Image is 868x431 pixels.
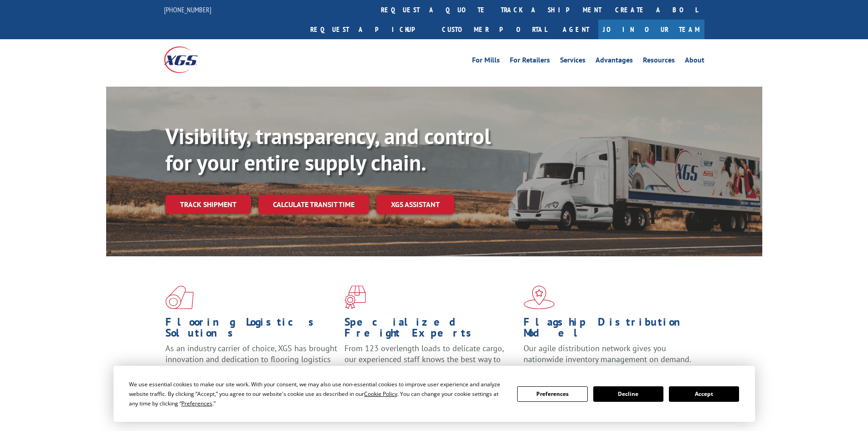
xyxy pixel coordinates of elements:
b: Visibility, transparency, and control for your entire supply chain. [165,122,491,177]
div: We use essential cookies to make our site work. With your consent, we may also use non-essential ... [129,379,506,408]
h1: Flooring Logistics Solutions [165,317,338,343]
img: xgs-icon-total-supply-chain-intelligence-red [165,286,194,309]
a: Services [560,57,586,67]
a: About [685,57,704,67]
a: Track shipment [165,195,251,214]
a: Join Our Team [598,20,704,39]
span: Our agile distribution network gives you nationwide inventory management on demand. [524,343,691,364]
h1: Specialized Freight Experts [344,317,517,343]
span: Preferences [181,400,212,407]
a: Request a pickup [303,20,435,39]
h1: Flagship Distribution Model [524,317,696,343]
button: Preferences [517,386,587,402]
a: For Mills [472,57,500,67]
a: [PHONE_NUMBER] [164,5,211,14]
p: From 123 overlength loads to delicate cargo, our experienced staff knows the best way to move you... [344,343,517,384]
button: Decline [593,386,663,402]
a: Advantages [596,57,633,67]
img: xgs-icon-focused-on-flooring-red [344,286,366,309]
img: xgs-icon-flagship-distribution-model-red [524,286,555,309]
span: As an industry carrier of choice, XGS has brought innovation and dedication to flooring logistics... [165,343,337,375]
a: Agent [554,20,598,39]
div: Cookie Consent Prompt [113,366,755,422]
span: Cookie Policy [364,390,397,398]
a: XGS ASSISTANT [376,195,454,214]
a: For Retailers [510,57,550,67]
a: Resources [643,57,675,67]
a: Customer Portal [435,20,554,39]
button: Accept [669,386,739,402]
a: Calculate transit time [258,195,369,214]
